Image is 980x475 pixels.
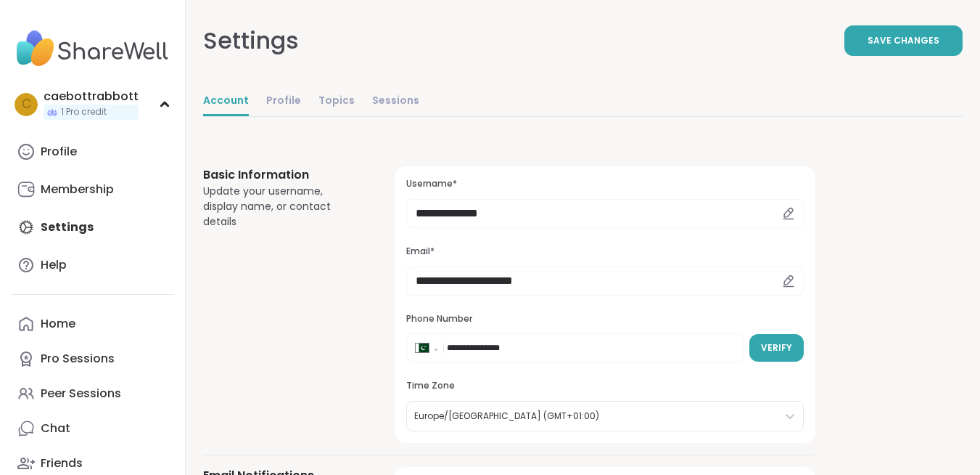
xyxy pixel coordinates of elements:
a: Help [12,248,173,283]
h3: Email* [406,245,804,258]
div: Membership [41,182,114,198]
h3: Time Zone [406,380,804,392]
h3: Username* [406,178,804,190]
span: Save Changes [868,34,939,47]
button: Verify [749,334,804,362]
a: Sessions [372,87,419,116]
a: Home [12,306,173,341]
div: Settings [203,23,299,58]
h3: Phone Number [406,313,804,325]
span: Verify [761,341,792,354]
a: Topics [318,87,355,116]
div: Peer Sessions [41,386,121,402]
div: Home [41,316,75,332]
div: Pro Sessions [41,351,115,367]
a: Profile [266,87,301,116]
img: ShareWell Nav Logo [12,23,173,74]
div: Friends [41,455,83,471]
span: 1 Pro credit [61,106,107,118]
a: Membership [12,172,173,207]
div: Update your username, display name, or contact details [203,184,360,230]
h3: Basic Information [203,166,360,184]
a: Account [203,87,249,116]
div: Profile [41,144,77,160]
div: Help [41,257,67,273]
div: caebottrabbott [44,89,139,105]
a: Chat [12,411,173,446]
a: Pro Sessions [12,341,173,376]
span: c [22,95,31,114]
div: Chat [41,421,70,437]
button: Save Changes [844,25,963,56]
a: Peer Sessions [12,376,173,411]
a: Profile [12,134,173,169]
